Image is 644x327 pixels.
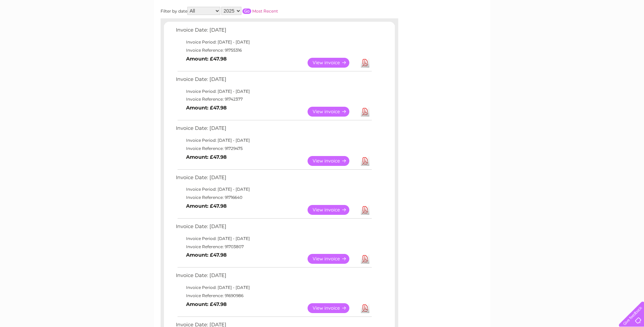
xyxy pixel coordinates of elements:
[525,29,537,34] a: Water
[174,235,373,243] td: Invoice Period: [DATE] - [DATE]
[174,124,373,136] td: Invoice Date: [DATE]
[186,56,227,62] b: Amount: £47.98
[186,203,227,209] b: Amount: £47.98
[174,95,373,103] td: Invoice Reference: 91742377
[174,222,373,235] td: Invoice Date: [DATE]
[174,243,373,251] td: Invoice Reference: 91703807
[174,173,373,186] td: Invoice Date: [DATE]
[560,29,581,34] a: Telecoms
[186,105,227,111] b: Amount: £47.98
[585,29,595,34] a: Blog
[22,18,57,38] img: logo.png
[174,75,373,87] td: Invoice Date: [DATE]
[308,254,357,264] a: View
[361,205,369,215] a: Download
[541,29,556,34] a: Energy
[186,154,227,160] b: Amount: £47.98
[308,205,357,215] a: View
[174,283,373,292] td: Invoice Period: [DATE] - [DATE]
[361,107,369,117] a: Download
[174,38,373,46] td: Invoice Period: [DATE] - [DATE]
[308,58,357,68] a: View
[162,4,483,33] div: Clear Business is a trading name of Verastar Limited (registered in [GEOGRAPHIC_DATA] No. 3667643...
[174,193,373,202] td: Invoice Reference: 91716640
[174,87,373,96] td: Invoice Period: [DATE] - [DATE]
[252,8,278,14] a: Most Recent
[361,254,369,264] a: Download
[622,29,638,34] a: Log out
[516,3,563,12] a: 0333 014 3131
[174,292,373,300] td: Invoice Reference: 91690986
[308,303,357,313] a: View
[186,252,227,258] b: Amount: £47.98
[161,7,339,15] div: Filter by date
[174,136,373,144] td: Invoice Period: [DATE] - [DATE]
[308,156,357,166] a: View
[361,156,369,166] a: Download
[186,301,227,307] b: Amount: £47.98
[174,46,373,54] td: Invoice Reference: 91755316
[174,144,373,153] td: Invoice Reference: 91729475
[174,185,373,193] td: Invoice Period: [DATE] - [DATE]
[174,271,373,283] td: Invoice Date: [DATE]
[361,58,369,68] a: Download
[308,107,357,117] a: View
[599,29,615,34] a: Contact
[361,303,369,313] a: Download
[174,25,373,38] td: Invoice Date: [DATE]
